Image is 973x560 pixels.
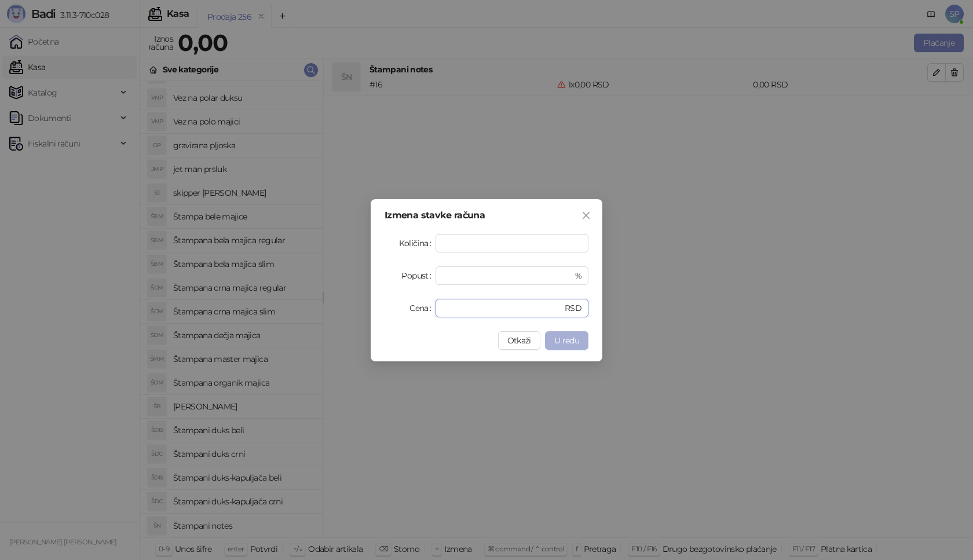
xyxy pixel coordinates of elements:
span: Otkaži [507,335,531,346]
label: Popust [401,266,436,285]
label: Količina [399,234,436,252]
div: Izmena stavke računa [385,211,588,220]
span: Zatvori [577,211,595,220]
button: Close [577,206,595,225]
button: U redu [545,331,588,350]
button: Otkaži [498,331,540,350]
span: close [581,211,591,220]
label: Cena [409,299,436,317]
span: U redu [554,335,579,346]
input: Cena [442,299,562,317]
input: Količina [436,235,588,252]
input: Popust [442,267,573,284]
